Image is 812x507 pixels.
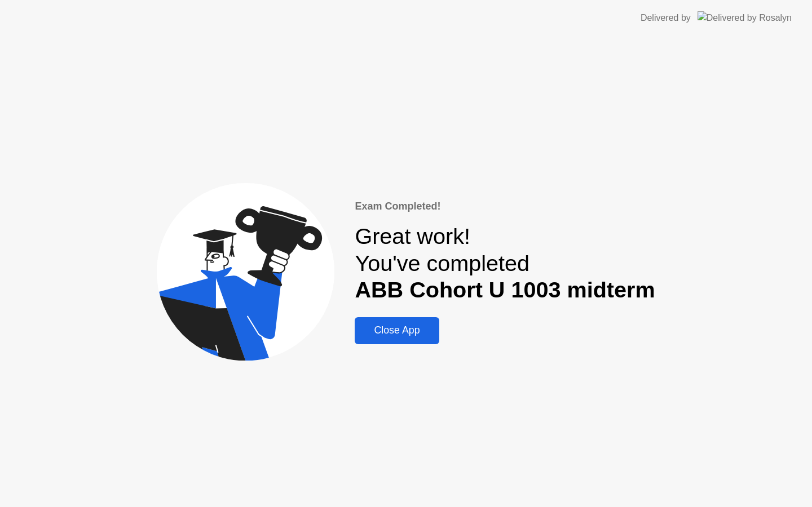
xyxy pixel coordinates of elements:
[355,277,655,302] b: ABB Cohort U 1003 midterm
[698,11,792,24] img: Delivered by Rosalyn
[355,199,655,214] div: Exam Completed!
[358,324,435,336] div: Close App
[641,11,691,25] div: Delivered by
[355,223,655,304] div: Great work! You've completed
[355,317,439,344] button: Close App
